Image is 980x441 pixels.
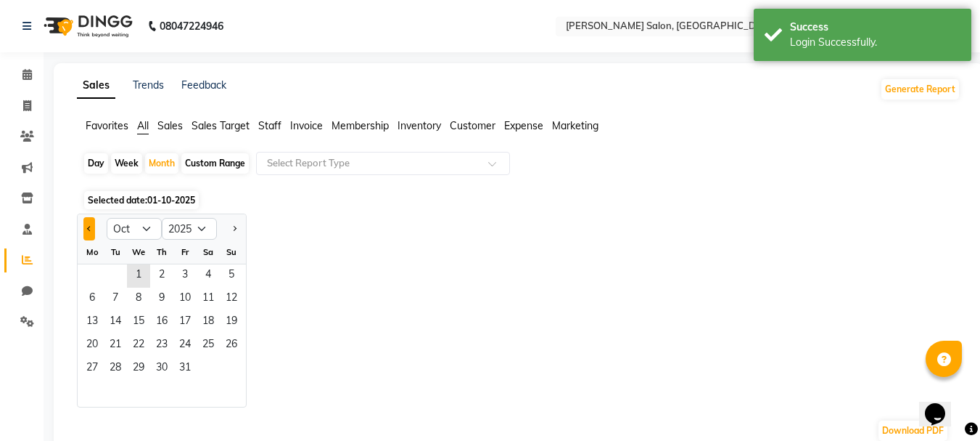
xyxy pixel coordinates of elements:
span: 27 [81,357,104,381]
div: Success [790,20,960,35]
span: 28 [104,357,127,381]
span: 20 [81,334,104,357]
div: Monday, October 27, 2025 [81,357,104,381]
span: 15 [127,311,150,334]
iframe: chat widget [919,383,965,426]
div: Saturday, October 11, 2025 [197,288,220,311]
div: Friday, October 24, 2025 [173,334,197,357]
span: 8 [127,288,150,311]
div: Monday, October 6, 2025 [81,288,104,311]
span: 01-10-2025 [147,195,195,206]
div: Saturday, October 18, 2025 [197,311,220,334]
div: Month [145,153,178,174]
div: Sunday, October 5, 2025 [220,264,243,288]
span: 23 [150,334,173,357]
span: 10 [173,288,197,311]
span: 9 [150,288,173,311]
div: We [127,240,150,264]
span: 18 [197,311,220,334]
span: 16 [150,311,173,334]
div: Saturday, October 25, 2025 [197,334,220,357]
span: 2 [150,264,173,288]
span: 1 [127,264,150,288]
button: Generate Report [881,79,959,100]
span: 26 [220,334,243,357]
span: 31 [173,357,197,381]
img: logo [37,6,136,46]
span: Marketing [552,119,598,132]
span: 14 [104,311,127,334]
span: Inventory [398,119,441,132]
button: Previous month [83,217,95,240]
a: Sales [77,73,115,99]
div: Monday, October 20, 2025 [81,334,104,357]
span: 17 [173,311,197,334]
div: Su [220,240,243,264]
span: 25 [197,334,220,357]
div: Wednesday, October 1, 2025 [127,264,150,288]
span: 4 [197,264,220,288]
span: 6 [81,288,104,311]
div: Friday, October 10, 2025 [173,288,197,311]
div: Thursday, October 9, 2025 [150,288,173,311]
div: Thursday, October 16, 2025 [150,311,173,334]
span: 3 [173,264,197,288]
div: Thursday, October 23, 2025 [150,334,173,357]
span: 12 [220,288,243,311]
button: Download PDF [878,421,947,441]
div: Wednesday, October 15, 2025 [127,311,150,334]
span: 29 [127,357,150,381]
span: 30 [150,357,173,381]
a: Feedback [181,78,226,92]
div: Wednesday, October 29, 2025 [127,357,150,381]
div: Tu [104,240,127,264]
a: Trends [133,78,164,92]
div: Thursday, October 2, 2025 [150,264,173,288]
span: All [137,119,149,132]
div: Day [84,153,108,174]
div: Tuesday, October 14, 2025 [104,311,127,334]
select: Select year [162,218,217,240]
div: Fr [173,240,197,264]
div: Tuesday, October 7, 2025 [104,288,127,311]
div: Saturday, October 4, 2025 [197,264,220,288]
button: Next month [228,217,240,240]
span: 19 [220,311,243,334]
div: Login Successfully. [790,35,960,50]
b: 08047224946 [160,6,223,46]
div: Sunday, October 12, 2025 [220,288,243,311]
div: Friday, October 17, 2025 [173,311,197,334]
div: Friday, October 3, 2025 [173,264,197,288]
span: 5 [220,264,243,288]
div: Sunday, October 26, 2025 [220,334,243,357]
span: Favorites [86,119,128,132]
div: Custom Range [181,153,249,174]
span: Sales [157,119,183,132]
span: 24 [173,334,197,357]
div: Sa [197,240,220,264]
div: Wednesday, October 22, 2025 [127,334,150,357]
div: Tuesday, October 28, 2025 [104,357,127,381]
span: 22 [127,334,150,357]
span: Sales Target [192,119,250,132]
div: Monday, October 13, 2025 [81,311,104,334]
div: Week [111,153,142,174]
div: Th [150,240,173,264]
select: Select month [107,218,162,240]
span: Membership [332,119,389,132]
div: Thursday, October 30, 2025 [150,357,173,381]
span: Expense [504,119,543,132]
span: Selected date: [84,191,199,209]
span: Customer [450,119,495,132]
div: Sunday, October 19, 2025 [220,311,243,334]
span: 11 [197,288,220,311]
div: Friday, October 31, 2025 [173,357,197,381]
span: Staff [258,119,281,132]
span: Invoice [290,119,323,132]
div: Mo [81,240,104,264]
div: Tuesday, October 21, 2025 [104,334,127,357]
span: 21 [104,334,127,357]
span: 13 [81,311,104,334]
div: Wednesday, October 8, 2025 [127,288,150,311]
span: 7 [104,288,127,311]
